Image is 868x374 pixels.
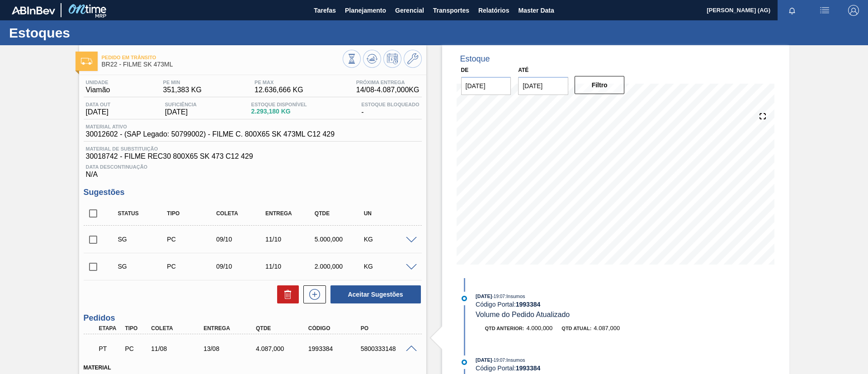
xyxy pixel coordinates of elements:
[356,86,420,94] span: 14/08 - 4.087,000 KG
[251,108,307,115] span: 2.293,180 KG
[460,54,490,64] div: Estoque
[165,263,219,270] div: Pedido de Compra
[254,345,312,352] div: 4.087,000
[86,146,420,151] span: Material de Substituição
[201,325,260,331] div: Entrega
[492,294,505,299] span: - 19:07
[476,294,492,299] span: [DATE]
[343,50,361,68] button: Visão Geral dos Estoques
[86,124,335,129] span: Material ativo
[312,263,367,270] div: 2.000,000
[86,102,111,107] span: Data out
[361,102,419,107] span: Estoque Bloqueado
[476,301,690,308] div: Código Portal:
[12,6,55,14] img: TNhmsLtSVTkK8tSr43FrP2fwEKptu5GPRR3wAAAABJRU5ErkJggg==
[165,210,219,217] div: Tipo
[433,5,469,16] span: Transportes
[476,357,492,363] span: [DATE]
[478,5,509,16] span: Relatórios
[819,5,830,16] img: userActions
[312,210,367,217] div: Qtde
[362,236,416,243] div: KG
[116,236,170,243] div: Sugestão Criada
[97,339,124,359] div: Pedido em Trânsito
[123,325,150,331] div: Tipo
[518,67,528,73] label: Até
[516,301,541,308] strong: 1993384
[102,55,343,60] span: Pedido em Trânsito
[306,345,365,352] div: 1993384
[84,188,422,197] h3: Sugestões
[395,5,424,16] span: Gerencial
[214,236,269,243] div: 09/10/2025
[86,108,111,116] span: [DATE]
[485,326,524,331] span: Qtd anterior:
[84,161,422,179] div: N/A
[84,365,111,371] label: Material
[476,311,570,318] span: Volume do Pedido Atualizado
[86,86,110,94] span: Viamão
[383,50,401,68] button: Programar Estoque
[84,313,422,323] h3: Pedidos
[526,325,552,331] span: 4.000,000
[476,365,690,372] div: Código Portal:
[363,50,381,68] button: Atualizar Gráfico
[255,86,303,94] span: 12.636,666 KG
[263,210,318,217] div: Entrega
[306,325,365,331] div: Código
[81,58,92,65] img: Ícone
[404,50,422,68] button: Ir ao Master Data / Geral
[123,345,150,352] div: Pedido de Compra
[149,325,208,331] div: Coleta
[255,80,303,85] span: PE MAX
[116,263,170,270] div: Sugestão Criada
[461,67,469,73] label: De
[97,325,124,331] div: Etapa
[254,325,312,331] div: Qtde
[102,61,343,68] span: BR22 - FILME SK 473ML
[86,130,335,138] span: 30012602 - (SAP Legado: 50799002) - FILME C. 800X65 SK 473ML C12 429
[165,236,219,243] div: Pedido de Compra
[201,345,260,352] div: 13/08/2025
[594,325,620,331] span: 4.087,000
[149,345,208,352] div: 11/08/2025
[86,152,420,161] span: 30018742 - FILME REC30 800X65 SK 473 C12 429
[362,263,416,270] div: KG
[214,263,269,270] div: 09/10/2025
[99,345,122,352] p: PT
[848,5,859,16] img: Logout
[505,357,525,363] span: : Insumos
[214,210,269,217] div: Coleta
[163,86,202,94] span: 351,383 KG
[116,210,170,217] div: Status
[359,102,421,116] div: -
[575,76,625,94] button: Filtro
[356,80,420,85] span: Próxima Entrega
[516,365,541,372] strong: 1993384
[362,210,416,217] div: UN
[86,164,420,170] span: Data Descontinuação
[778,4,807,17] button: Notificações
[165,102,197,107] span: Suficiência
[299,285,326,303] div: Nova sugestão
[359,325,417,331] div: PO
[518,77,568,95] input: dd/mm/yyyy
[314,5,336,16] span: Tarefas
[263,236,318,243] div: 11/10/2025
[359,345,417,352] div: 5800333148
[561,326,591,331] span: Qtd atual:
[461,77,511,95] input: dd/mm/yyyy
[345,5,386,16] span: Planejamento
[330,285,421,303] button: Aceitar Sugestões
[326,284,422,304] div: Aceitar Sugestões
[9,28,170,38] h1: Estoques
[518,5,554,16] span: Master Data
[312,236,367,243] div: 5.000,000
[273,285,299,303] div: Excluir Sugestões
[86,80,110,85] span: Unidade
[251,102,307,107] span: Estoque Disponível
[263,263,318,270] div: 11/10/2025
[163,80,202,85] span: PE MIN
[165,108,197,116] span: [DATE]
[462,296,467,301] img: atual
